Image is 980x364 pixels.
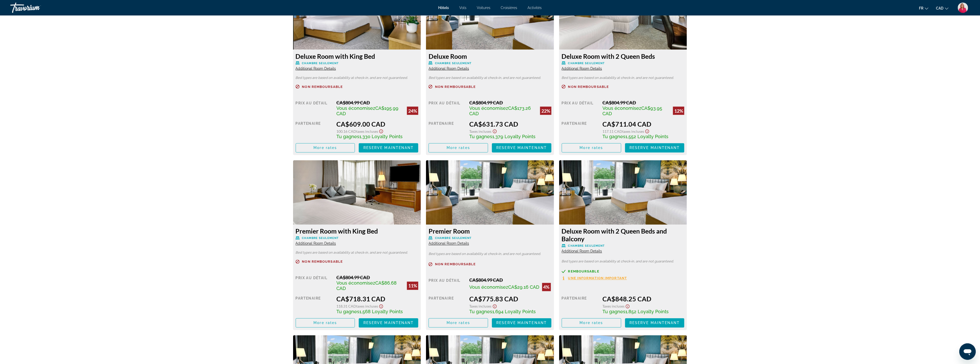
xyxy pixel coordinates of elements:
div: Prix au détail [296,275,333,291]
img: 7d05bf95-cebe-4f35-8869-0a5b5c093f07.jpeg [559,160,687,225]
span: Additional Room Details [562,249,602,253]
div: Prix au détail [562,100,599,116]
span: Vous économisez [336,280,375,286]
iframe: Bouton de lancement de la fenêtre de messagerie [959,343,976,360]
span: Chambre seulement [435,62,472,65]
h3: Deluxe Room [429,52,551,60]
div: Partenaire [429,120,466,139]
span: Vous économisez [470,285,508,290]
span: Taxes incluses [622,129,644,134]
a: Travorium [10,1,62,14]
div: CA$804.99 CAD [336,100,418,105]
h3: Deluxe Room with 2 Queen Beds and Balcony [562,227,685,243]
img: 7d05bf95-cebe-4f35-8869-0a5b5c093f07.jpeg [426,160,554,225]
button: User Menu [956,2,970,13]
div: CA$848.25 CAD [602,295,684,303]
div: Prix au détail [429,277,466,291]
div: CA$631.73 CAD [470,120,551,128]
span: Chambre seulement [302,237,339,240]
span: Taxes incluses [356,129,378,134]
h3: Deluxe Room with 2 Queen Beds [562,52,685,60]
span: Tu gagnes [336,134,359,139]
span: Tu gagnes [602,309,625,315]
span: Tu gagnes [336,309,359,315]
div: CA$804.99 CAD [470,100,551,105]
span: 1,852 Loyalty Points [625,309,669,315]
span: Tu gagnes [602,134,625,139]
span: More rates [313,321,337,325]
span: Reserve maintenant [496,321,547,325]
p: Bed types are based on availability at check-in, and are not guaranteed. [296,76,419,80]
div: 11% [407,282,418,290]
p: Bed types are based on availability at check-in, and are not guaranteed. [429,76,551,80]
span: Non remboursable [435,85,476,88]
a: Voitures [477,6,491,10]
span: Reserve maintenant [496,146,547,150]
span: Une information important [568,277,627,280]
span: Tu gagnes [470,309,492,315]
h3: Premier Room [429,227,551,235]
span: Taxes incluses [602,304,625,309]
button: Change language [919,4,928,12]
div: 4% [542,283,551,291]
p: Bed types are based on availability at check-in, and are not guaranteed. [429,252,551,256]
span: Tu gagnes [470,134,492,139]
span: Reserve maintenant [629,321,680,325]
span: Vous économisez [602,105,641,111]
div: Partenaire [562,120,599,139]
span: Activités [528,6,542,10]
button: Show Taxes and Fees disclaimer [625,303,631,309]
button: Show Taxes and Fees disclaimer [492,128,498,134]
span: Reserve maintenant [363,146,414,150]
img: b0119505-f87f-40c0-960b-d0914ec7bca7.jpeg [293,160,421,225]
div: CA$718.31 CAD [336,295,418,303]
button: Reserve maintenant [492,318,551,328]
span: Vous économisez [336,105,375,111]
span: Additional Room Details [296,242,336,246]
span: CA$173.26 CAD [470,105,531,116]
span: Taxes incluses [470,304,492,309]
div: 24% [407,107,418,115]
span: Additional Room Details [296,67,336,71]
img: 2Q== [958,3,968,13]
span: Vols [459,6,467,10]
span: CA$195.99 CAD [336,105,398,116]
div: Prix au détail [296,100,333,116]
div: 22% [540,107,551,115]
button: Show Taxes and Fees disclaimer [644,128,650,134]
p: Bed types are based on availability at check-in, and are not guaranteed. [562,260,685,263]
div: Partenaire [562,295,599,315]
button: More rates [562,318,621,328]
span: CA$86.68 CAD [336,280,397,291]
button: Reserve maintenant [625,143,685,153]
a: Remboursable [562,270,685,274]
span: More rates [313,146,337,150]
a: Croisières [501,6,517,10]
span: 1,330 Loyalty Points [359,134,403,139]
button: More rates [296,143,355,153]
div: CA$711.04 CAD [602,120,684,128]
button: Show Taxes and Fees disclaimer [492,303,498,309]
span: Vous économisez [470,105,508,111]
button: Change currency [936,4,949,12]
div: CA$609.00 CAD [336,120,418,128]
button: Reserve maintenant [492,143,551,153]
span: 1,568 Loyalty Points [359,309,403,315]
span: 1,552 Loyalty Points [625,134,668,139]
span: Reserve maintenant [363,321,414,325]
div: 12% [673,107,684,115]
span: Additional Room Details [562,67,602,71]
div: CA$804.99 CAD [336,275,418,280]
div: Partenaire [296,120,333,139]
span: Taxes incluses [470,129,492,134]
span: Additional Room Details [429,242,469,246]
a: Hôtels [438,6,449,10]
span: 118.31 CAD [336,304,356,309]
span: 117.11 CAD [602,129,622,134]
button: More rates [562,143,621,153]
span: Remboursable [568,270,599,273]
div: Prix au détail [429,100,466,116]
span: 1,694 Loyalty Points [492,309,536,315]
